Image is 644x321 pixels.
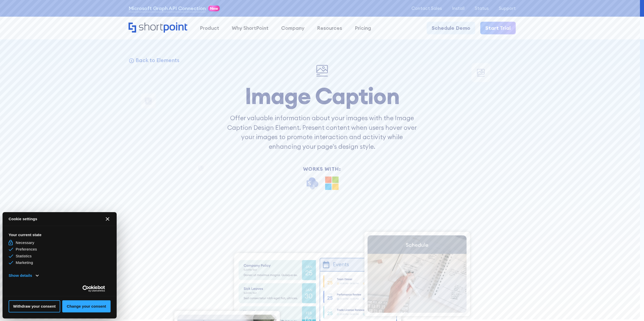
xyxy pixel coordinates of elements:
a: Microsoft Graph API Connection [129,5,206,12]
div: Resources [317,24,342,32]
img: SharePoint icon [306,177,319,190]
a: Resources [311,22,348,34]
div: Why ShortPoint [232,24,268,32]
a: Usercentrics Cookiebot - opens new page [77,285,111,292]
h1: Image Caption [227,83,417,108]
strong: Cookie settings [9,216,37,222]
li: Marketing [9,260,111,266]
li: Necessary [9,240,111,246]
div: Product [200,24,219,32]
img: Microsoft 365 logo [325,177,339,190]
a: Company [275,22,311,34]
a: Schedule Demo [427,22,475,34]
strong: Your current state [9,232,111,238]
img: Image Caption [315,63,330,78]
button: Withdraw your consent [9,300,60,312]
a: Pricing [348,22,378,34]
a: Status [475,6,489,11]
button: Change your consent [62,300,111,312]
li: Preferences [9,246,111,252]
button: Show details [9,273,39,279]
li: Statistics [9,253,111,259]
p: Back to Elements [136,57,179,64]
a: Contact Sales [411,6,442,11]
iframe: Chat Widget [619,297,644,321]
div: Works With: [227,166,417,171]
div: Company [281,24,304,32]
button: Close CMP widget [101,213,114,225]
a: Support [499,6,516,11]
a: Back to Elements [129,57,180,64]
div: Pricing [355,24,371,32]
a: Install [452,6,465,11]
a: Start Trial [480,22,516,34]
a: Product [194,22,225,34]
p: Offer valuable information about your images with the Image Caption Design Element. Present conte... [227,113,417,151]
a: Home [129,22,188,33]
a: Why ShortPoint [225,22,275,34]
